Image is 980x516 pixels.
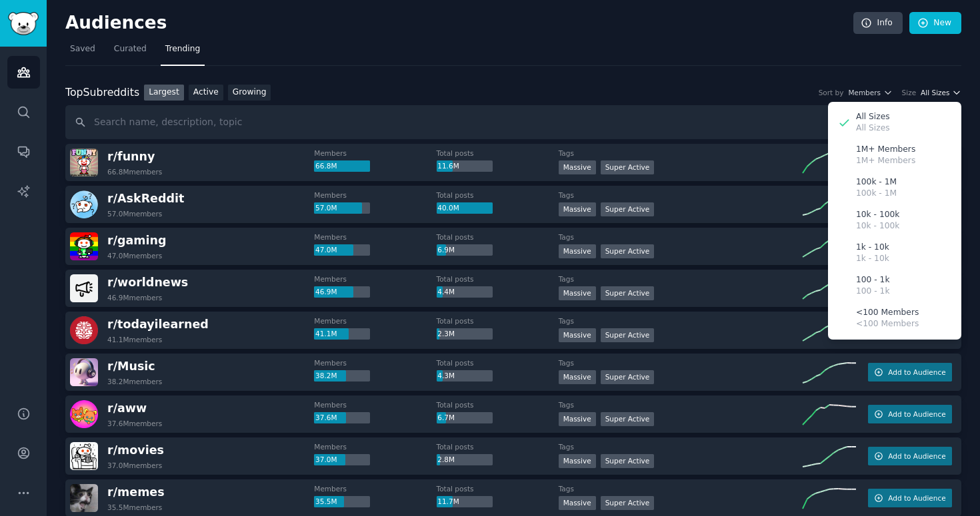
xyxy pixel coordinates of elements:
[107,360,155,373] span: r/ Music
[437,160,493,172] div: 11.6M
[314,148,436,158] dt: Members
[559,496,596,510] div: Massive
[559,148,803,158] dt: Tags
[856,176,897,188] p: 100k - 1M
[437,232,559,242] dt: Total posts
[559,370,596,384] div: Massive
[107,150,155,163] span: r/ funny
[853,12,903,35] a: Info
[559,358,803,368] dt: Tags
[856,274,889,286] p: 100 - 1k
[601,412,655,426] div: Super Active
[65,39,100,66] a: Saved
[314,244,370,256] div: 47.0M
[107,192,184,205] span: r/ AskReddit
[559,244,596,258] div: Massive
[902,88,917,97] div: Size
[856,155,915,167] p: 1M+ Members
[921,88,961,97] button: All Sizes
[70,316,98,344] img: todayilearned
[856,188,897,200] p: 100k - 1M
[888,368,945,377] span: Add to Audience
[65,85,139,101] div: Top Subreddits
[856,111,890,123] p: All Sizes
[314,286,370,298] div: 46.9M
[437,358,559,368] dt: Total posts
[107,443,164,457] span: r/ movies
[107,377,162,386] div: 38.2M members
[107,251,162,260] div: 47.0M members
[868,489,952,507] button: Add to Audience
[314,328,370,340] div: 41.1M
[559,442,803,451] dt: Tags
[819,88,844,97] div: Sort by
[70,274,98,302] img: worldnews
[888,451,945,461] span: Add to Audience
[70,43,95,55] span: Saved
[189,85,223,101] a: Active
[70,484,98,512] img: memes
[107,485,165,499] span: r/ memes
[107,234,167,247] span: r/ gaming
[559,286,596,300] div: Massive
[856,123,890,134] p: All Sizes
[856,144,915,156] p: 1M+ Members
[107,401,147,415] span: r/ aww
[601,496,655,510] div: Super Active
[888,409,945,419] span: Add to Audience
[437,316,559,326] dt: Total posts
[856,286,889,298] p: 100 - 1k
[559,190,803,200] dt: Tags
[868,405,952,423] button: Add to Audience
[314,400,436,409] dt: Members
[888,493,945,503] span: Add to Audience
[856,220,899,232] p: 10k - 100k
[114,43,147,55] span: Curated
[70,442,98,470] img: movies
[559,412,596,426] div: Massive
[437,328,493,340] div: 2.3M
[601,160,655,174] div: Super Active
[437,496,493,508] div: 11.7M
[868,363,952,382] button: Add to Audience
[8,12,39,35] img: GummySearch logo
[314,202,370,214] div: 57.0M
[314,496,370,508] div: 35.5M
[107,318,209,331] span: r/ todayilearned
[856,253,889,265] p: 1k - 10k
[437,454,493,466] div: 2.8M
[437,484,559,493] dt: Total posts
[70,190,98,218] img: AskReddit
[65,105,961,139] input: Search name, description, topic
[314,316,436,326] dt: Members
[559,202,596,216] div: Massive
[437,412,493,424] div: 6.7M
[437,442,559,451] dt: Total posts
[437,286,493,298] div: 4.4M
[70,232,98,260] img: gaming
[437,370,493,382] div: 4.3M
[601,328,655,342] div: Super Active
[559,328,596,342] div: Massive
[437,274,559,284] dt: Total posts
[109,39,151,66] a: Curated
[161,39,205,66] a: Trending
[107,293,162,302] div: 46.9M members
[314,232,436,242] dt: Members
[70,148,98,176] img: funny
[559,232,803,242] dt: Tags
[107,335,162,344] div: 41.1M members
[601,202,655,216] div: Super Active
[314,412,370,424] div: 37.6M
[909,12,961,35] a: New
[559,454,596,468] div: Massive
[856,209,899,221] p: 10k - 100k
[437,400,559,409] dt: Total posts
[559,316,803,326] dt: Tags
[70,400,98,428] img: aww
[65,13,853,34] h2: Audiences
[314,190,436,200] dt: Members
[107,167,162,176] div: 66.8M members
[601,454,655,468] div: Super Active
[437,190,559,200] dt: Total posts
